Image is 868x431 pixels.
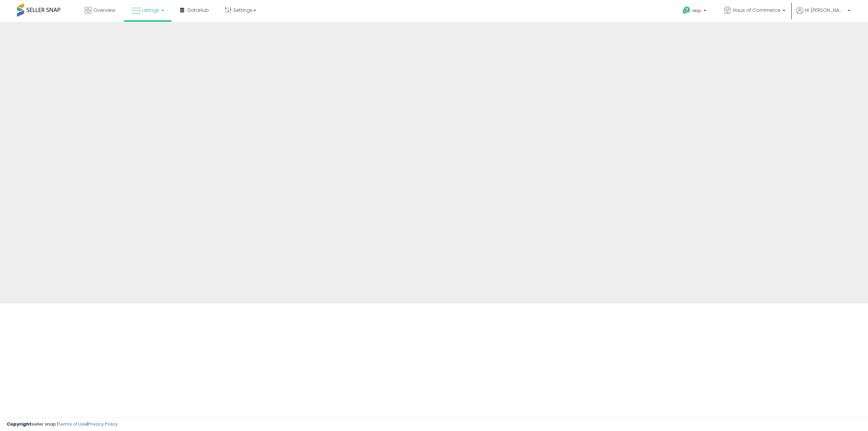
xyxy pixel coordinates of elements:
span: DataHub [188,7,209,14]
span: Help [692,8,702,14]
span: Listings [142,7,159,14]
a: Hi [PERSON_NAME] [796,7,850,22]
i: Get Help [682,6,691,15]
a: Help [677,1,713,22]
span: Haus of Commerce [733,7,781,14]
span: Hi [PERSON_NAME] [805,7,846,14]
span: Overview [93,7,115,14]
